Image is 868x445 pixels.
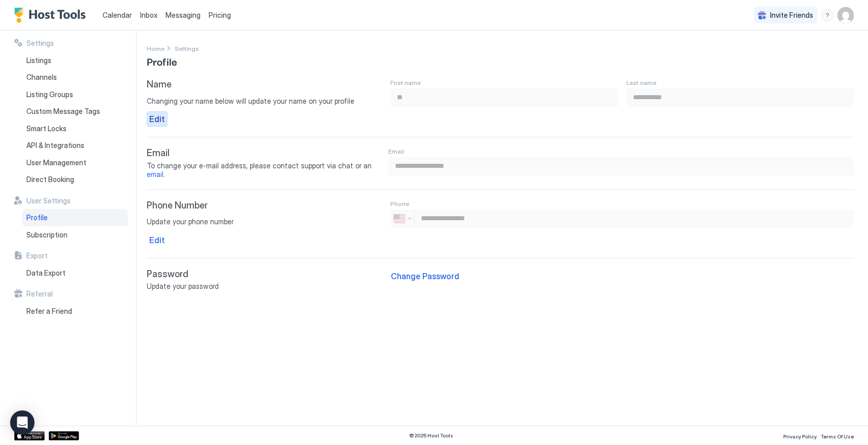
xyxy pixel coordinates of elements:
[821,9,833,21] div: menu
[26,107,100,116] span: Custom Message Tags
[14,431,45,440] a: App Store
[26,196,71,205] span: User Settings
[22,209,128,226] a: Profile
[165,10,201,20] a: Messaging
[26,251,48,260] span: Export
[783,433,817,439] span: Privacy Policy
[147,43,164,53] a: Home
[147,161,382,179] span: To change your e-mail address, please contact support via chat or an .
[10,410,35,435] div: Open Intercom Messenger
[147,269,382,280] span: Password
[140,11,157,19] span: Inbox
[165,11,201,19] span: Messaging
[147,282,382,291] span: Update your password
[175,45,199,52] span: Settings
[22,137,128,154] a: API & Integrations
[26,307,72,316] span: Refer a Friend
[26,73,57,82] span: Channels
[22,264,128,282] a: Data Export
[391,89,617,106] input: Input Field
[627,89,853,106] input: Input Field
[838,7,854,23] div: User profile
[388,269,462,284] button: Change Password
[26,289,53,299] span: Referral
[409,432,453,439] span: © 2025 Host Tools
[26,90,73,99] span: Listing Groups
[147,111,168,127] button: Edit
[770,11,813,20] span: Invite Friends
[26,213,48,222] span: Profile
[147,147,382,159] span: Email
[22,303,128,320] a: Refer a Friend
[391,210,414,227] div: Country selector
[147,170,163,179] a: email
[22,154,128,171] a: User Management
[821,433,854,439] span: Terms Of Use
[26,56,51,65] span: Listings
[391,270,459,282] div: Change Password
[390,200,409,207] span: Phone
[147,43,164,53] div: Breadcrumb
[415,210,853,227] input: Input Field
[147,232,168,248] button: Edit
[147,45,164,52] span: Home
[26,175,74,184] span: Direct Booking
[14,8,90,23] a: Host Tools Logo
[22,69,128,86] a: Channels
[821,430,854,441] a: Terms Of Use
[149,234,165,246] div: Edit
[26,230,68,240] span: Subscription
[140,10,157,20] a: Inbox
[147,217,382,226] span: Update your phone number
[26,141,84,150] span: API & Integrations
[103,10,132,20] a: Calendar
[22,226,128,244] a: Subscription
[49,431,79,440] a: Google Play Store
[175,43,199,53] div: Breadcrumb
[389,158,853,175] input: Input Field
[26,39,54,48] span: Settings
[147,200,208,212] span: Phone Number
[390,79,421,86] span: First name
[209,11,231,20] span: Pricing
[149,113,165,125] div: Edit
[26,124,66,133] span: Smart Locks
[626,79,656,86] span: Last name
[175,43,199,53] a: Settings
[22,120,128,137] a: Smart Locks
[22,171,128,188] a: Direct Booking
[388,147,404,155] span: Email
[26,269,65,278] span: Data Export
[783,430,817,441] a: Privacy Policy
[103,11,132,19] span: Calendar
[147,79,172,91] span: Name
[22,103,128,120] a: Custom Message Tags
[26,158,86,167] span: User Management
[147,97,382,106] span: Changing your name below will update your name on your profile
[147,53,177,69] span: Profile
[22,52,128,69] a: Listings
[22,86,128,103] a: Listing Groups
